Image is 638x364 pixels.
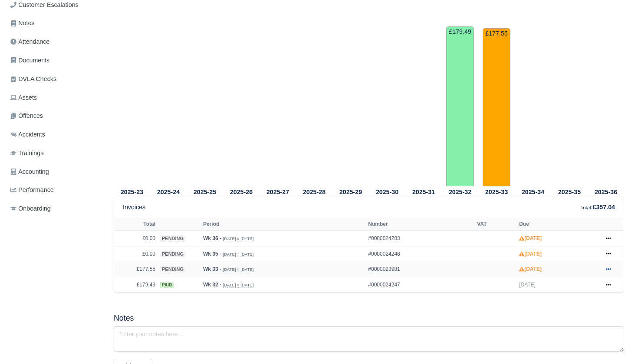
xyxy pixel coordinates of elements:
[114,218,158,231] th: Total
[187,187,223,197] th: 2025-25
[7,71,103,88] a: DVLA Checks
[366,218,475,231] th: Number
[519,266,542,272] strong: [DATE]
[160,235,186,242] span: pending
[519,251,542,257] strong: [DATE]
[475,218,517,231] th: VAT
[10,148,43,158] span: Trainings
[519,282,536,288] span: [DATE]
[405,187,442,197] th: 2025-31
[593,204,615,211] strong: £357.04
[10,55,49,65] span: Documents
[114,231,158,247] td: £0.00
[551,187,588,197] th: 2025-35
[10,130,45,140] span: Accidents
[595,322,638,364] iframe: Chat Widget
[201,218,366,231] th: Period
[203,266,221,272] strong: Wk 33 -
[7,89,103,106] a: Assets
[223,283,253,288] small: [DATE] » [DATE]
[160,282,174,288] span: paid
[446,26,474,186] td: £179.49
[332,187,369,197] th: 2025-29
[10,111,43,121] span: Offences
[10,93,37,103] span: Assets
[7,200,103,217] a: Onboarding
[7,15,103,32] a: Notes
[160,266,186,273] span: pending
[7,163,103,180] a: Accounting
[369,187,405,197] th: 2025-30
[478,187,515,197] th: 2025-33
[10,167,49,177] span: Accounting
[366,277,475,292] td: #0000024247
[7,52,103,69] a: Documents
[203,282,221,288] strong: Wk 32 -
[519,235,542,241] strong: [DATE]
[581,202,615,212] div: :
[123,204,145,211] h6: Invoices
[7,33,103,50] a: Attendance
[7,182,103,198] a: Performance
[150,187,187,197] th: 2025-24
[114,277,158,292] td: £179.49
[483,28,510,186] td: £177.55
[114,262,158,277] td: £177.55
[223,252,253,257] small: [DATE] » [DATE]
[515,187,551,197] th: 2025-34
[10,185,54,195] span: Performance
[114,246,158,262] td: £0.00
[442,187,478,197] th: 2025-32
[366,246,475,262] td: #0000024248
[223,236,253,241] small: [DATE] » [DATE]
[517,218,598,231] th: Due
[10,37,49,47] span: Attendance
[114,187,150,197] th: 2025-23
[203,235,221,241] strong: Wk 36 -
[10,18,34,28] span: Notes
[114,314,624,323] h5: Notes
[223,267,253,272] small: [DATE] » [DATE]
[7,126,103,143] a: Accidents
[203,251,221,257] strong: Wk 35 -
[260,187,296,197] th: 2025-27
[7,145,103,162] a: Trainings
[10,74,56,84] span: DVLA Checks
[10,204,51,214] span: Onboarding
[7,107,103,124] a: Offences
[296,187,332,197] th: 2025-28
[160,251,186,257] span: pending
[366,262,475,277] td: #0000023981
[223,187,260,197] th: 2025-26
[581,205,591,210] small: Total
[366,231,475,247] td: #0000024283
[588,187,624,197] th: 2025-36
